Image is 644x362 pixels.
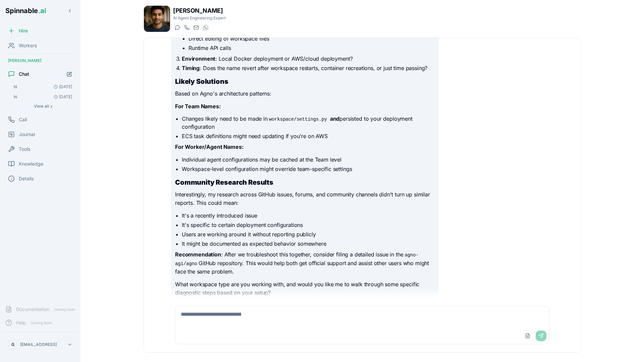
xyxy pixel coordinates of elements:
[19,71,29,77] span: Chat
[182,212,435,220] li: It's a recently introduced issue
[34,104,49,109] span: View all
[182,64,435,72] li: : Does the name revert after workspace restarts, container recreations, or just time passing?
[144,6,170,32] img: Manuel Mehta
[11,102,75,110] button: Show all conversations
[51,84,72,89] span: [DATE]
[182,65,200,71] strong: Timing
[16,319,26,326] span: Help
[11,92,75,102] button: Open conversation: hi
[182,55,215,62] strong: Environment
[175,89,435,98] p: Based on Agno's architecture patterns:
[52,306,77,313] span: Coming Soon
[192,23,200,32] button: Send email to manuel.mehta@getspinnable.ai
[19,42,37,49] span: Workers
[175,178,273,186] strong: Community Research Results
[182,23,191,32] button: Start a call with Manuel Mehta
[19,116,27,123] span: Call
[182,132,435,140] li: ECS task definitions might need updating if you're on AWS
[175,143,243,150] strong: For Worker/Agent Names:
[29,320,54,326] span: Coming Soon
[175,280,435,297] p: What workspace type are you working with, and would you like me to walk through some specific dia...
[19,27,28,34] span: Hire
[20,342,57,347] p: [EMAIL_ADDRESS]
[19,131,35,138] span: Journal
[175,250,435,276] p: : After we troubleshoot this together, consider filing a detailed issue in the GitHub repository....
[182,156,435,164] li: Individual agent configurations may be cached at the Team level
[173,6,226,15] h1: [PERSON_NAME]
[175,252,419,267] code: agno-agi/agno
[182,165,435,173] li: Workspace-level configuration might override team-specific settings
[182,115,435,131] li: Changes likely need to be made in persisted to your deployment configuration
[19,175,34,182] span: Details
[182,230,435,238] li: Users are working around it without reporting publicly
[182,240,435,248] li: It might be documented as expected behavior somewhere
[19,146,30,153] span: Tools
[14,94,17,100] span: hi: Hey Gil! 👋 What can I jump on right now? - Quick summary of merged PRs from the last 10 days ...
[5,338,75,351] button: G[EMAIL_ADDRESS]
[175,251,221,258] strong: Recommendation
[330,115,340,122] strong: and
[203,25,208,30] img: WhatsApp
[189,44,435,52] li: Runtime API calls
[64,68,75,80] button: Start new chat
[189,35,435,43] li: Direct editing of workspace files
[16,306,49,313] span: Documentation
[175,103,221,110] strong: For Team Names:
[175,190,435,207] p: Interestingly, my research across GitHub issues, forums, and community channels didn't turn up si...
[182,55,435,63] li: : Local Docker deployment or AWS/cloud deployment?
[11,342,14,347] span: G
[14,84,17,89] span: hi: Hello! Good to see you, Gil. How can I help you today? I'm here and ready to assist with any ...
[173,23,181,32] button: Start a chat with Manuel Mehta
[182,221,435,229] li: It's specific to certain deployment configurations
[51,94,72,100] span: [DATE]
[173,15,226,21] p: AI Agent Engineering Expert
[19,161,43,167] span: Knowledge
[38,7,46,15] span: .ai
[5,7,46,15] span: Spinnable
[3,55,78,66] div: [PERSON_NAME]
[201,23,209,32] button: WhatsApp
[11,82,75,92] button: Open conversation: hi
[50,104,52,109] span: ›
[268,116,328,123] code: workspace/settings.py
[175,77,228,85] strong: Likely Solutions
